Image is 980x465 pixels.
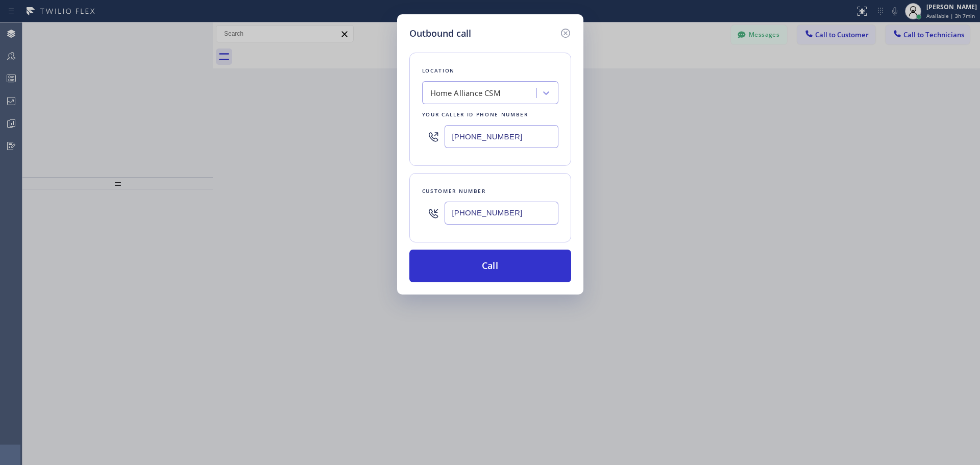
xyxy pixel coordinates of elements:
div: Location [422,65,558,76]
div: Your caller id phone number [422,109,558,120]
div: Home Alliance CSM [430,87,501,99]
h5: Outbound call [409,27,471,40]
button: Call [409,250,571,282]
div: Customer number [422,186,558,197]
input: (123) 456-7890 [445,202,558,225]
input: (123) 456-7890 [445,125,558,148]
